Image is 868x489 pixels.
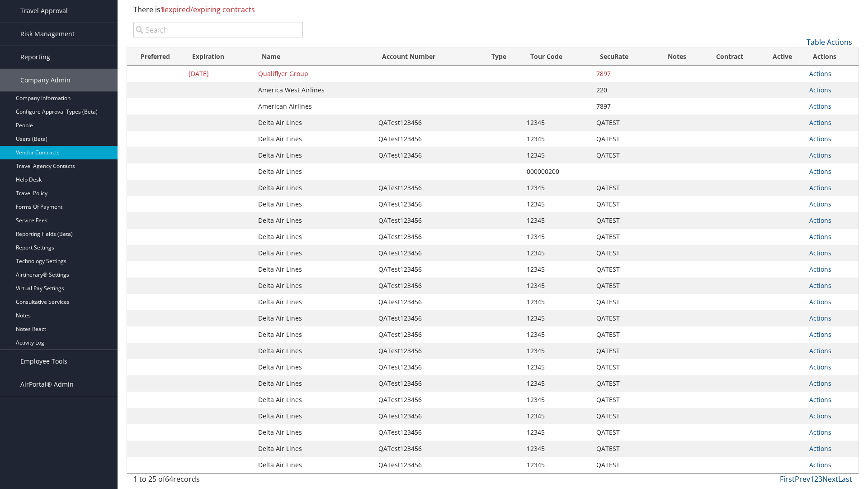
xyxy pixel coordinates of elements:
[592,82,655,98] td: 220
[254,261,374,278] td: Delta Air Lines
[254,375,374,392] td: Delta Air Lines
[592,48,655,66] th: SecuRate: activate to sort column ascending
[522,212,592,229] td: 12345
[809,412,831,420] a: Actions
[522,115,592,131] td: 12345
[809,379,831,388] a: Actions
[374,180,483,196] td: QATest123456
[809,216,831,225] a: Actions
[809,232,831,241] a: Actions
[592,261,655,278] td: QATEST
[133,22,303,38] input: Search
[374,48,483,66] th: Account Number: activate to sort column ascending
[522,278,592,294] td: 12345
[254,180,374,196] td: Delta Air Lines
[522,408,592,424] td: 12345
[592,66,655,82] td: 7897
[592,212,655,229] td: QATEST
[483,48,522,66] th: Type: activate to sort column ascending
[592,131,655,147] td: QATEST
[254,294,374,310] td: Delta Air Lines
[254,278,374,294] td: Delta Air Lines
[795,474,810,484] a: Prev
[254,66,374,82] td: Qualiflyer Group
[838,474,852,484] a: Last
[254,343,374,359] td: Delta Air Lines
[160,5,255,14] span: expired/expiring contracts
[818,474,822,484] a: 3
[374,261,483,278] td: QATest123456
[522,326,592,343] td: 12345
[592,180,655,196] td: QATEST
[184,66,254,82] td: [DATE]
[809,265,831,273] a: Actions
[374,278,483,294] td: QATest123456
[809,249,831,257] a: Actions
[522,163,592,180] td: 000000200
[20,373,74,396] span: AirPortal® Admin
[374,115,483,131] td: QATest123456
[809,363,831,371] a: Actions
[592,98,655,115] td: 7897
[374,245,483,261] td: QATest123456
[374,408,483,424] td: QATest123456
[254,196,374,212] td: Delta Air Lines
[809,395,831,404] a: Actions
[184,48,254,66] th: Expiration: activate to sort column descending
[655,48,699,66] th: Notes: activate to sort column ascending
[809,460,831,469] a: Actions
[254,229,374,245] td: Delta Air Lines
[374,326,483,343] td: QATest123456
[254,457,374,473] td: Delta Air Lines
[592,245,655,261] td: QATEST
[809,183,831,192] a: Actions
[807,37,852,47] a: Table Actions
[809,297,831,306] a: Actions
[809,200,831,208] a: Actions
[522,229,592,245] td: 12345
[20,69,71,91] span: Company Admin
[522,245,592,261] td: 12345
[374,359,483,375] td: QATest123456
[592,115,655,131] td: QATEST
[809,134,831,143] a: Actions
[254,163,374,180] td: Delta Air Lines
[522,48,592,66] th: Tour Code: activate to sort column ascending
[780,474,795,484] a: First
[809,428,831,436] a: Actions
[592,392,655,408] td: QATEST
[809,281,831,290] a: Actions
[592,326,655,343] td: QATEST
[254,131,374,147] td: Delta Air Lines
[809,444,831,453] a: Actions
[809,118,831,127] a: Actions
[254,441,374,457] td: Delta Air Lines
[809,69,831,78] a: Actions
[374,375,483,392] td: QATest123456
[592,408,655,424] td: QATEST
[592,343,655,359] td: QATEST
[522,343,592,359] td: 12345
[592,229,655,245] td: QATEST
[809,151,831,159] a: Actions
[592,359,655,375] td: QATEST
[809,102,831,110] a: Actions
[522,441,592,457] td: 12345
[522,294,592,310] td: 12345
[374,424,483,441] td: QATest123456
[254,98,374,115] td: American Airlines
[522,359,592,375] td: 12345
[814,474,818,484] a: 2
[809,330,831,339] a: Actions
[160,5,165,14] strong: 1
[20,23,75,45] span: Risk Management
[522,147,592,163] td: 12345
[374,441,483,457] td: QATest123456
[522,457,592,473] td: 12345
[522,424,592,441] td: 12345
[374,229,483,245] td: QATest123456
[254,326,374,343] td: Delta Air Lines
[133,474,303,489] div: 1 to 25 of records
[254,424,374,441] td: Delta Air Lines
[592,424,655,441] td: QATEST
